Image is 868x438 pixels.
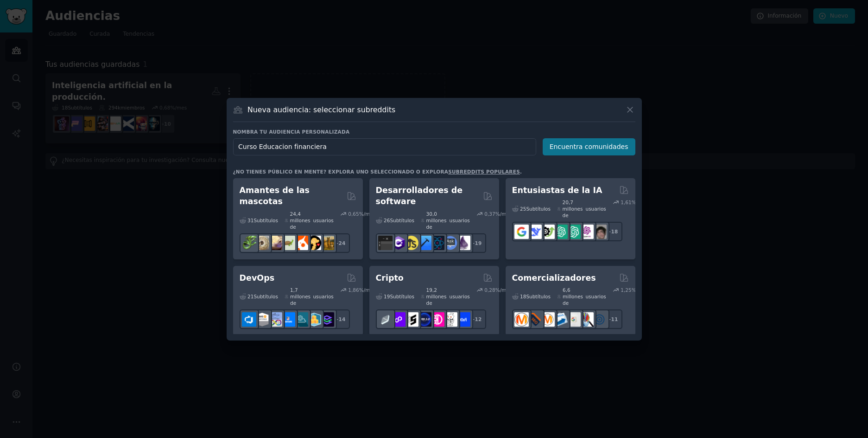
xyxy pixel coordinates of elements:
font: Comercializadores [512,273,596,283]
font: 14 [339,316,346,322]
font: 6,6 millones de [563,287,583,306]
img: Inteligencia artificial [592,225,607,239]
font: DevOps [240,273,275,283]
img: marketing de contenidos [514,312,529,327]
font: %/mes [359,211,376,217]
font: 1,61 [621,200,631,205]
img: aws_cdk [307,312,321,327]
img: desfiblockchain [430,312,444,327]
font: Desarrolladores de software [376,186,463,206]
font: 25 [520,206,526,212]
font: 31 [247,218,253,223]
font: usuarios [313,294,333,299]
img: GoogleGeminiAI [514,225,529,239]
a: subreddits populares [448,169,520,174]
img: Docker_DevOps [268,312,282,327]
font: 19,2 millones de [426,287,447,306]
font: 18 [611,229,618,234]
img: Marketing en línea [592,312,607,327]
font: 1,7 millones de [290,287,310,306]
img: Búsqueda profunda [527,225,542,239]
img: herpetología [242,236,256,250]
font: 21 [247,294,253,299]
img: Ingenieros de plataforma [320,312,334,327]
img: AskMarketing [540,312,555,327]
img: Programación de iOS [417,236,431,250]
font: Subtítulos [253,218,278,223]
font: Nombra tu audiencia personalizada [233,129,350,135]
font: 24 [339,240,346,246]
font: Amantes de las mascotas [240,186,310,206]
font: 0,28 [484,287,495,293]
font: 20,7 millones de [563,200,583,218]
img: OpenAIDev [579,225,594,239]
font: %/mes [495,211,512,217]
font: 18 [520,294,526,299]
font: 11 [611,316,618,322]
button: Encuentra comunidades [543,138,635,155]
img: ethstaker [404,312,418,327]
img: Expertos certificados por AWS [255,312,269,327]
font: %/mes [359,287,376,293]
font: 0,65 [348,211,359,217]
font: ¿No tienes público en mente? Explora uno seleccionado o explora [233,169,449,174]
img: geckos leopardo [268,236,282,250]
font: Subtítulos [526,206,551,212]
font: 30,0 millones de [426,211,447,230]
font: Subtítulos [390,218,414,223]
img: aprender javascript [404,236,418,250]
font: usuarios [313,218,333,223]
font: 19 [475,240,482,246]
font: Subtítulos [390,294,414,299]
img: reactivo nativo [430,236,444,250]
img: Enlaces de DevOps [281,312,295,327]
font: Encuentra comunidades [550,143,628,150]
img: indicaciones de chatgpt [566,225,581,239]
font: 1,86 [348,287,359,293]
font: Entusiastas de la IA [512,186,602,195]
img: 0xPolígono [391,312,405,327]
img: cacatúa ninfa [294,236,308,250]
img: csharp [391,236,405,250]
img: chatgpt_promptDiseño [553,225,568,239]
font: %/mes [632,287,648,293]
font: . [520,169,522,174]
font: 12 [475,316,482,322]
font: usuarios [585,206,606,212]
input: Elija un nombre corto, como "Comerciantes digitales" o "Cinéfilos". [233,138,536,155]
img: web3 [417,312,431,327]
font: usuarios [449,294,469,299]
font: Nueva audiencia: seleccionar subreddits [247,105,395,114]
font: %/mes [495,287,512,293]
img: Investigación de marketing [579,312,594,327]
img: tortuga [281,236,295,250]
img: ingeniería de plataformas [294,312,308,327]
font: 26 [384,218,390,223]
font: %/mes [632,200,648,205]
font: usuarios [585,294,606,299]
img: Pregúntale a Ciencias de la Computación [443,236,457,250]
font: 24,4 millones de [290,211,310,230]
img: software [378,236,393,250]
img: pitón bola [255,236,269,250]
font: 19 [384,294,390,299]
img: Consejos para mascotas [307,236,321,250]
font: 1,25 [621,287,631,293]
img: elixir [456,236,470,250]
img: finanzas et [378,312,393,327]
font: Cripto [376,273,404,283]
img: anuncios de Google [566,312,581,327]
img: Marketing por correo electrónico [553,312,568,327]
img: gran SEO [527,312,542,327]
font: usuarios [449,218,469,223]
img: CriptoNoticias [443,312,457,327]
font: Subtítulos [526,294,551,299]
font: 0,37 [484,211,495,217]
img: Catálogo de herramientas de IA [540,225,555,239]
img: defi_ [456,312,470,327]
font: Subtítulos [253,294,278,299]
img: raza de perro [320,236,334,250]
img: azuredevops [242,312,256,327]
